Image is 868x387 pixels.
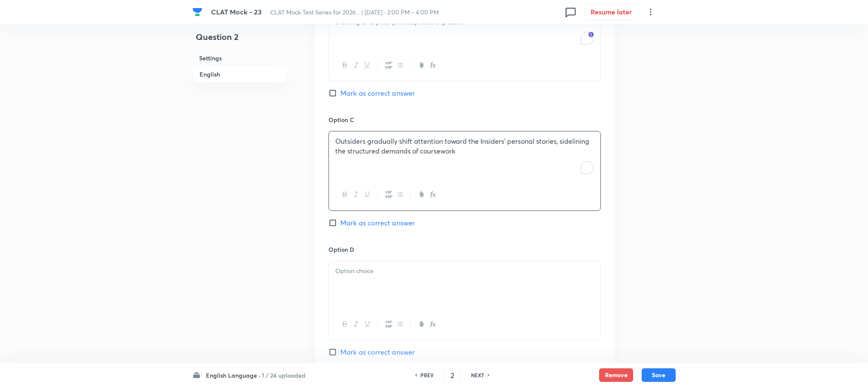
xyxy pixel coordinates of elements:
button: Resume later [584,3,639,20]
p: Outsiders gradually shift attention toward the Insiders’ personal stories, sidelining the structu... [335,137,594,156]
h6: Option D [328,245,601,254]
button: Remove [599,368,633,382]
span: Mark as correct answer [340,88,415,98]
h6: English Language · [206,371,260,380]
h6: Settings [192,50,288,66]
h6: Option C [328,115,601,124]
button: Save [642,368,676,382]
div: To enrich screen reader interactions, please activate Accessibility in Grammarly extension settings [329,131,600,179]
span: Mark as correct answer [340,218,415,228]
div: To enrich screen reader interactions, please activate Accessibility in Grammarly extension settings [329,2,600,50]
h6: PREV [420,371,434,379]
span: CLAT Mock Test Series for 2026... | [DATE] · 2:00 PM - 4:00 PM [270,8,439,16]
span: Mark as correct answer [340,347,415,357]
a: Company Logo [192,7,204,17]
img: Company Logo [192,7,203,17]
h4: Question 2 [192,31,288,50]
h6: 1 / 24 uploaded [262,371,306,380]
h6: NEXT [471,371,484,379]
h6: English [192,66,288,83]
span: CLAT Mock - 23 [211,7,262,16]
